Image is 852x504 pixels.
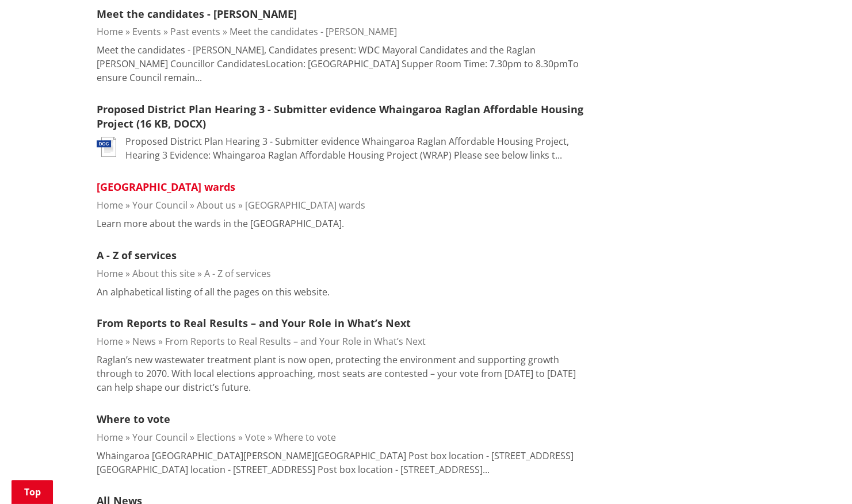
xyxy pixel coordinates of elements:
a: From Reports to Real Results – and Your Role in What’s Next [97,316,411,330]
a: Elections [197,431,236,444]
a: Where to vote [274,431,336,444]
img: document-doc.svg [97,137,116,157]
a: About this site [132,267,195,280]
a: Top [12,480,53,504]
a: Vote [245,431,265,444]
a: News [132,335,156,348]
a: Past events [170,25,220,38]
iframe: Messenger Launcher [799,456,840,497]
a: Your Council [132,431,188,444]
a: Your Council [132,199,188,211]
a: From Reports to Real Results – and Your Role in What’s Next [165,335,426,348]
p: Raglan’s new wastewater treatment plant is now open, protecting the environment and supporting gr... [97,353,587,394]
p: An alphabetical listing of all the pages on this website. [97,285,330,299]
p: Learn more about the wards in the [GEOGRAPHIC_DATA]. [97,217,344,230]
a: Events [132,25,161,38]
a: Home [97,431,123,444]
p: Proposed District Plan Hearing 3 - Submitter evidence Whaingaroa Raglan Affordable Housing Projec... [125,134,587,162]
a: Home [97,267,123,280]
a: Home [97,199,123,211]
a: A - Z of services [204,267,271,280]
a: Home [97,25,123,38]
a: A - Z of services [97,248,177,262]
a: Home [97,335,123,348]
a: Proposed District Plan Hearing 3 - Submitter evidence Whaingaroa Raglan Affordable Housing Projec... [97,102,583,130]
a: About us [197,199,236,211]
a: Meet the candidates - [PERSON_NAME] [230,25,397,38]
a: [GEOGRAPHIC_DATA] wards [245,199,365,211]
p: Meet the candidates - [PERSON_NAME], Candidates present: WDC Mayoral Candidates and the Raglan [P... [97,43,587,84]
a: Where to vote [97,412,170,426]
a: [GEOGRAPHIC_DATA] wards [97,180,235,194]
a: Meet the candidates - [PERSON_NAME] [97,7,297,21]
p: Whāingaroa [GEOGRAPHIC_DATA][PERSON_NAME][GEOGRAPHIC_DATA] Post box location - [STREET_ADDRESS][G... [97,449,587,476]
